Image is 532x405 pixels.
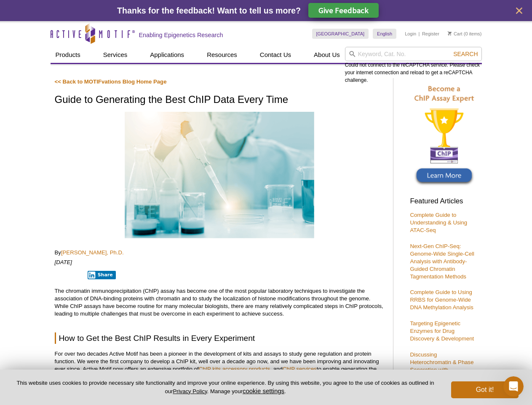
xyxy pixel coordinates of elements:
[410,243,474,280] a: Next-Gen ChIP-Seq: Genome-Wide Single-Cell Analysis with Antibody-Guided Chromatin Tagmentation M...
[202,47,242,63] a: Resources
[51,47,86,63] a: Products
[410,81,478,187] img: Become a ChIP Assay Expert
[453,51,478,57] span: Search
[345,47,482,61] input: Keyword, Cat. No.
[451,381,519,398] button: Got it!
[55,350,385,381] p: For over two decades Active Motif has been a pioneer in the development of kits and assays to stu...
[410,212,468,233] a: Complete Guide to Understanding & Using ATAC-Seq
[55,94,385,106] h1: Guide to Generating the Best ChIP Data Every Time
[55,270,82,279] iframe: X Post Button
[145,47,189,63] a: Applications
[448,29,482,39] li: (0 items)
[61,249,124,256] a: [PERSON_NAME], Ph.D.
[422,31,439,37] a: Register
[451,50,480,58] button: Search
[410,320,474,342] a: Targeting Epigenetic Enzymes for Drug Discovery & Development
[98,47,133,63] a: Services
[405,31,416,37] a: Login
[283,366,317,372] a: ChIP services
[503,376,524,397] iframe: Intercom live chat
[173,388,207,394] a: Privacy Policy
[410,289,473,310] a: Complete Guide to Using RRBS for Genome-Wide DNA Methylation Analysis
[139,31,223,39] h2: Enabling Epigenetics Research
[88,271,116,279] button: Share
[125,111,314,238] img: Best ChIP results
[117,6,301,15] span: Thanks for the feedback! Want to tell us more?
[345,47,482,84] div: Could not connect to the reCAPTCHA service. Please check your internet connection and reload to g...
[255,47,296,63] a: Contact Us
[448,31,462,37] a: Cart
[309,47,345,63] a: About Us
[373,29,396,39] a: English
[410,351,474,381] a: Discussing Heterochromatin & Phase Separation with [PERSON_NAME]
[222,366,270,372] a: accessory products
[55,78,167,85] a: << Back to MOTIFvations Blog Home Page
[448,31,452,35] img: Your Cart
[55,332,385,344] h2: How to Get the Best ChIP Results in Every Experiment
[514,5,524,16] button: close
[243,387,284,394] button: cookie settings
[55,259,72,265] em: [DATE]
[410,198,478,205] h3: Featured Articles
[55,287,385,318] p: The chromatin immunoprecipitation (ChIP) assay has become one of the most popular laboratory tech...
[318,5,369,15] span: Give Feedback
[199,366,221,372] a: ChIP kits
[312,29,369,39] a: [GEOGRAPHIC_DATA]
[55,249,385,256] p: By
[13,379,437,395] p: This website uses cookies to provide necessary site functionality and improve your online experie...
[419,29,420,39] li: |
